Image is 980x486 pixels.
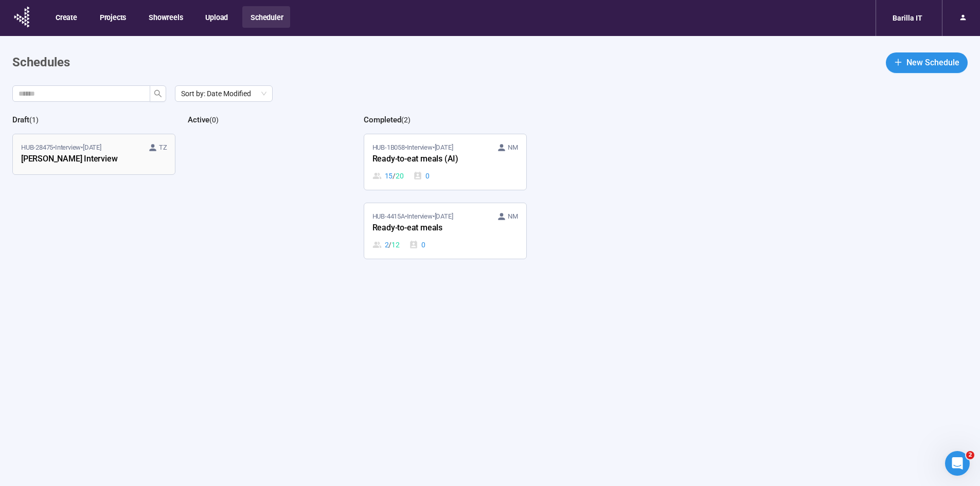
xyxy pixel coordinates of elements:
button: Projects [92,6,133,28]
button: Upload [197,6,235,28]
div: 15 [372,170,404,182]
div: 2 [372,239,400,250]
button: search [150,85,166,102]
span: 12 [391,239,400,250]
time: [DATE] [435,143,453,151]
span: ( 2 ) [401,116,411,124]
a: HUB-28475•Interview•[DATE] TZ[PERSON_NAME] Interview [13,134,175,174]
h2: Active [188,115,209,124]
span: 20 [396,170,404,182]
div: 0 [409,239,425,250]
span: / [393,170,396,182]
h2: Completed [364,115,401,124]
span: New Schedule [906,56,959,69]
button: plusNew Schedule [886,52,968,73]
div: Ready-to-eat meals [372,222,486,235]
h2: Draft [12,115,29,124]
span: 2 [966,451,974,459]
span: HUB-28475 • Interview • [21,142,101,153]
div: Barilla IT [886,8,929,28]
span: ( 0 ) [209,116,219,124]
button: Create [47,6,84,28]
span: HUB-1B058 • Interview • [372,142,453,153]
span: ( 1 ) [29,116,39,124]
span: HUB-4415A • Interview • [372,211,453,222]
div: 0 [413,170,430,182]
a: HUB-1B058•Interview•[DATE] NMReady-to-eat meals (AI)15 / 200 [364,134,526,190]
span: NM [508,211,518,222]
span: / [388,239,391,250]
div: [PERSON_NAME] Interview [21,153,134,166]
span: Sort by: Date Modified [181,86,266,101]
span: plus [894,58,902,66]
iframe: Intercom live chat [945,451,970,476]
span: NM [508,142,518,153]
span: TZ [159,142,167,153]
h1: Schedules [12,53,70,73]
button: Showreels [140,6,190,28]
time: [DATE] [435,212,453,220]
div: Ready-to-eat meals (AI) [372,153,486,166]
button: Scheduler [242,6,290,28]
a: HUB-4415A•Interview•[DATE] NMReady-to-eat meals2 / 120 [364,203,526,259]
span: search [154,89,162,98]
time: [DATE] [83,143,101,151]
